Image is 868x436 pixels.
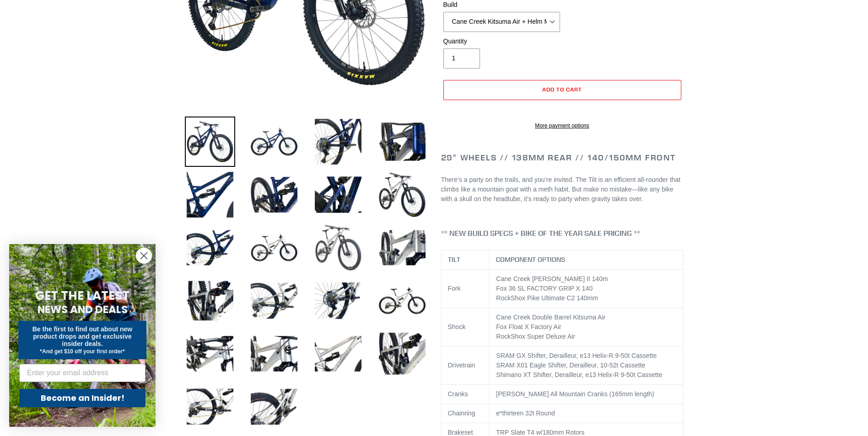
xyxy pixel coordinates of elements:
th: TILT [441,250,490,270]
button: Add to cart [443,80,681,100]
img: Load image into Gallery viewer, TILT - Complete Bike [185,223,235,273]
a: More payment options [443,122,681,130]
td: Cranks [441,385,490,404]
img: Load image into Gallery viewer, TILT - Complete Bike [313,329,363,379]
img: Load image into Gallery viewer, TILT - Complete Bike [249,117,299,167]
img: Load image into Gallery viewer, TILT - Complete Bike [249,223,299,273]
td: [PERSON_NAME] All Mountain Cranks (165mm length) [490,385,683,404]
button: Become an Insider! [19,389,146,407]
span: Add to cart [542,86,582,93]
img: Load image into Gallery viewer, TILT - Complete Bike [377,170,427,220]
img: Load image into Gallery viewer, TILT - Complete Bike [249,276,299,326]
img: Load image into Gallery viewer, TILT - Complete Bike [185,276,235,326]
span: NEWS AND DEALS [38,302,128,317]
img: Load image into Gallery viewer, TILT - Complete Bike [249,170,299,220]
td: Drivetrain [441,346,490,385]
img: Load image into Gallery viewer, TILT - Complete Bike [313,276,363,326]
td: e*thirteen 32t Round [490,404,683,423]
label: Quantity [443,37,560,46]
img: Load image into Gallery viewer, TILT - Complete Bike [185,329,235,379]
img: Load image into Gallery viewer, TILT - Complete Bike [377,276,427,326]
img: Load image into Gallery viewer, TILT - Complete Bike [185,170,235,220]
h4: ** NEW BUILD SPECS + BIKE OF THE YEAR SALE PRICING ** [441,229,684,238]
img: Load image into Gallery viewer, TILT - Complete Bike [185,382,235,432]
img: Load image into Gallery viewer, TILT - Complete Bike [313,117,363,167]
img: Load image into Gallery viewer, TILT - Complete Bike [377,329,427,379]
input: Enter your email address [19,364,146,382]
img: Load image into Gallery viewer, TILT - Complete Bike [377,117,427,167]
button: Close dialog [136,248,152,264]
img: Load image into Gallery viewer, TILT - Complete Bike [249,329,299,379]
img: Load image into Gallery viewer, TILT - Complete Bike [249,382,299,432]
span: GET THE LATEST [35,287,129,304]
td: Cane Creek Double Barrel Kitsuma Air Fox Float X Factory Air RockShox Super Deluxe Air [490,308,683,346]
span: *And get $10 off your first order* [40,348,124,355]
h2: 29" Wheels // 138mm Rear // 140/150mm Front [441,153,684,163]
img: Load image into Gallery viewer, TILT - Complete Bike [313,223,363,273]
img: Load image into Gallery viewer, TILT - Complete Bike [313,170,363,220]
img: Load image into Gallery viewer, TILT - Complete Bike [377,223,427,273]
span: Be the first to find out about new product drops and get exclusive insider deals. [32,325,133,347]
p: There’s a party on the trails, and you’re invited. The Tilt is an efficient all-rounder that clim... [441,175,684,204]
td: Cane Creek [PERSON_NAME] II 140m Fox 36 SL FACTORY GRIP X 140 RockShox Pike Ultimate C2 140mm [490,270,683,308]
img: Load image into Gallery viewer, TILT - Complete Bike [185,117,235,167]
th: COMPONENT OPTIONS [490,250,683,270]
td: Shock [441,308,490,346]
td: SRAM GX Shifter, Derailleur, e13 Helix-R 9-50t Cassette SRAM X01 Eagle Shifter, Derailleur, 10-52... [490,346,683,385]
td: Fork [441,270,490,308]
td: Chainring [441,404,490,423]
